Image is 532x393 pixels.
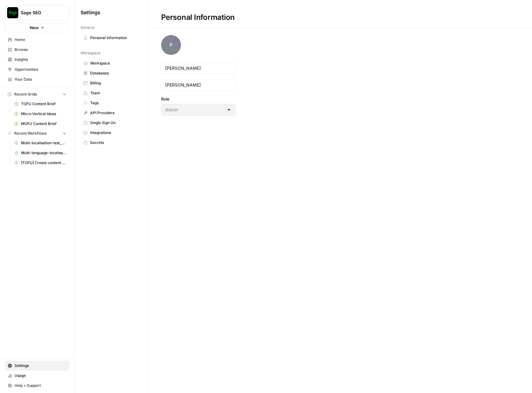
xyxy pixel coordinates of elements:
[5,5,69,20] button: Workspace: Sage SEO
[21,10,58,16] span: Sage SEO
[90,80,139,86] span: Billing
[15,77,66,82] span: Your Data
[5,129,69,138] button: Recent Workflows
[81,118,142,128] a: Single Sign On
[90,60,139,66] span: Workspace
[15,363,66,368] span: Settings
[90,140,139,145] span: Secrets
[15,67,66,72] span: Opportunities
[11,99,69,109] a: TOFU Content Brief
[81,88,142,98] a: Team
[81,25,95,30] span: General
[15,383,66,388] span: Help + Support
[14,131,46,136] span: Recent Workflows
[90,90,139,96] span: Team
[90,130,139,136] span: Integrations
[5,90,69,99] button: Recent Grids
[81,128,142,138] a: Integrations
[15,47,66,52] span: Browse
[90,70,139,76] span: Databases
[11,109,69,119] a: Micro Vertical Ideas
[21,121,66,127] span: MOFU Content Brief
[5,35,69,45] a: Home
[81,78,142,88] a: Billing
[161,96,235,102] label: Role
[21,160,66,166] span: [TOFU] Create content brief with internal links_Rob M Testing
[5,65,69,74] a: Opportunities
[90,100,139,106] span: Tags
[5,23,69,32] button: New
[21,101,66,107] span: TOFU Content Brief
[81,138,142,148] a: Secrets
[5,55,69,65] a: Insights
[15,37,66,42] span: Home
[11,138,69,148] a: Multi-localisation-test_rob
[5,361,69,371] a: Settings
[11,158,69,168] a: [TOFU] Create content brief with internal links_Rob M Testing
[5,381,69,391] button: Help + Support
[11,119,69,129] a: MOFU Content Brief
[11,148,69,158] a: Multi-language-localisations_test
[81,58,142,68] a: Workspace
[5,74,69,84] a: Your Data
[5,371,69,381] a: Usage
[21,111,66,117] span: Micro Vertical Ideas
[90,120,139,126] span: Single Sign On
[15,373,66,378] span: Usage
[21,150,66,156] span: Multi-language-localisations_test
[5,45,69,55] a: Browse
[30,25,39,31] span: New
[81,68,142,78] a: Databases
[81,98,142,108] a: Tags
[149,12,247,22] div: Personal Information
[90,35,139,41] span: Personal Information
[81,33,142,43] a: Personal Information
[81,108,142,118] a: API Providers
[14,92,37,97] span: Recent Grids
[15,57,66,62] span: Insights
[90,110,139,116] span: API Providers
[7,7,18,18] img: Sage SEO Logo
[161,35,181,55] span: P
[81,9,100,16] span: Settings
[21,140,66,146] span: Multi-localisation-test_rob
[81,50,100,56] span: Workspace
